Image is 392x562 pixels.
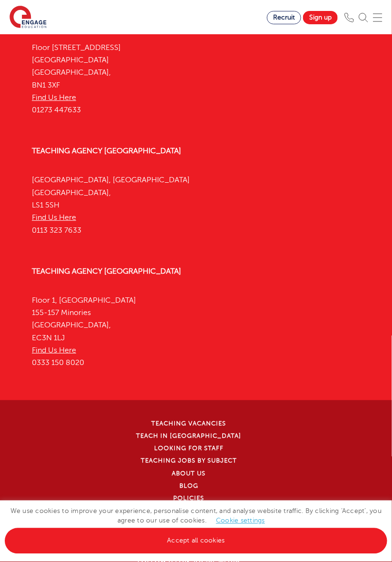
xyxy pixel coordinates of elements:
a: Teach in [GEOGRAPHIC_DATA] [137,433,242,439]
a: Teaching jobs by subject [141,457,237,464]
img: Mobile Menu [373,13,382,22]
span: We use cookies to improve your experience, personalise content, and analyse website traffic. By c... [5,508,387,544]
a: Blog [179,483,198,489]
p: Floor [STREET_ADDRESS] [GEOGRAPHIC_DATA] [GEOGRAPHIC_DATA], BN1 3XF 01273 447633 [32,41,360,117]
a: Accept all cookies [5,528,387,554]
p: Floor 1, [GEOGRAPHIC_DATA] 155-157 Minories [GEOGRAPHIC_DATA], EC3N 1LJ 0333 150 8020 [32,294,360,369]
img: Search [359,13,368,22]
a: Recruit [267,11,301,24]
a: Find Us Here [32,93,76,102]
a: Policies [174,495,205,502]
a: Teaching Vacancies [152,420,226,427]
a: Find Us Here [32,213,76,222]
a: Sign up [303,11,338,24]
img: Phone [344,13,354,22]
a: Cookie settings [216,517,265,524]
img: Engage Education [10,6,47,30]
a: Teaching Agency [GEOGRAPHIC_DATA] [32,147,181,155]
a: About Us [172,470,206,477]
p: [GEOGRAPHIC_DATA], [GEOGRAPHIC_DATA] [GEOGRAPHIC_DATA], LS1 5SH 0113 323 7633 [32,174,360,236]
a: Find Us Here [32,346,76,355]
a: Looking for staff [154,445,224,452]
span: Recruit [273,14,295,21]
a: Teaching Agency [GEOGRAPHIC_DATA] [32,267,181,276]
